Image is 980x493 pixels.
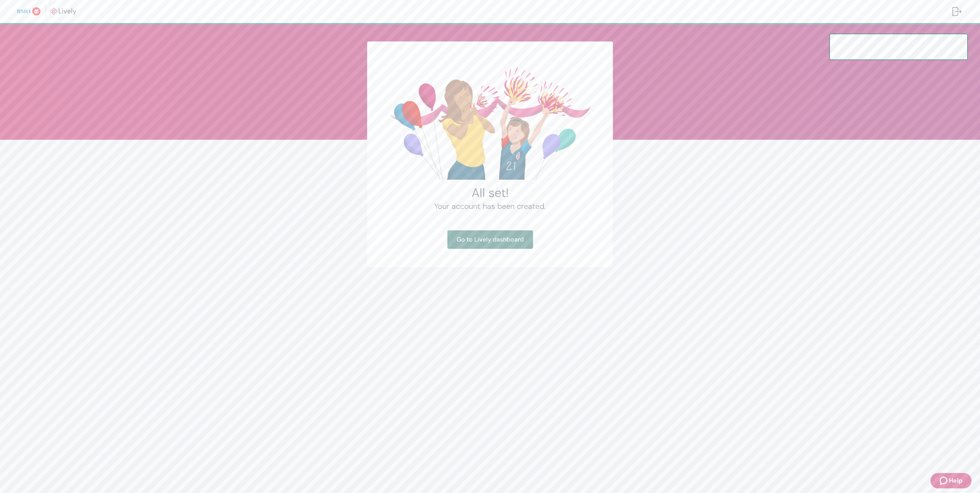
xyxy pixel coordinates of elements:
[386,185,594,200] h2: All set!
[946,2,968,21] button: Log out
[447,230,533,249] a: Go to Lively dashboard
[17,5,76,18] img: Lively
[940,476,949,485] svg: Zendesk support icon
[949,476,962,485] span: Help
[930,473,972,488] button: Zendesk support iconHelp
[386,200,594,212] h4: Your account has been created.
